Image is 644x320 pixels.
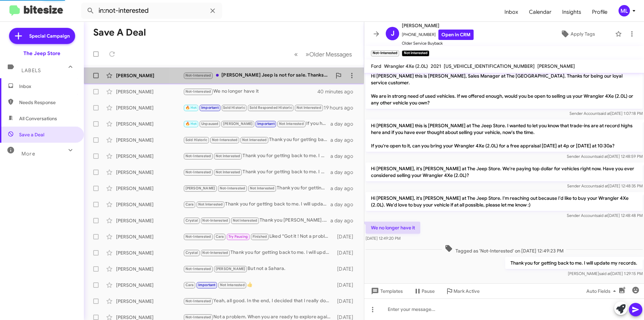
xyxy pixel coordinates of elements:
div: [PERSON_NAME] [116,153,183,159]
span: Not-Interested [202,250,228,255]
span: Sold Historic [185,138,208,142]
span: Crystal [185,250,198,255]
span: Finished [253,234,267,239]
div: [DATE] [334,233,359,240]
p: Hi [PERSON_NAME] this is [PERSON_NAME] at The Jeep Store. I wanted to let you know that trade-ins... [366,120,643,152]
span: Not-Interested [212,138,238,142]
div: [PERSON_NAME] Jeep is not for sale. Thanks. [PERSON_NAME] [183,72,332,79]
div: Thank you for getting back to me. I will update my records. [183,152,330,160]
span: Not Interested [216,170,240,174]
span: Special Campaign [29,33,70,39]
div: a day ago [330,169,359,176]
div: [PERSON_NAME] [116,72,183,79]
div: [PERSON_NAME] [116,201,183,208]
span: Sender Account [DATE] 1:07:18 PM [570,111,643,116]
div: Liked “Got it ! Not a problem, congrats on the purchase. Keep us in mind for the next one ! Thank... [183,233,334,240]
div: [DATE] [334,298,359,305]
span: Needs Response [19,99,76,106]
small: Not-Interested [371,50,399,56]
div: 19 hours ago [324,104,359,111]
div: Thank you for getting back to me. I will update my records. [183,200,330,208]
span: [PERSON_NAME] [223,122,253,126]
div: [PERSON_NAME] [116,249,183,256]
p: Hi [PERSON_NAME], it's [PERSON_NAME] at The Jeep Store. I'm reaching out because I'd like to buy ... [366,192,643,211]
div: Thank you for getting back to me. I will update my records. [183,184,330,192]
a: Profile [587,2,613,22]
span: Not Interested [233,218,258,223]
span: All Conversations [19,115,57,122]
div: Thank you for getting back to me. I will update my records. [183,136,330,144]
span: Not-Interested [220,186,246,190]
span: Try Pausing [228,234,248,239]
div: [PERSON_NAME] [116,217,183,224]
span: Labels [21,67,41,74]
div: [PERSON_NAME] [116,266,183,272]
span: Not Interested [297,105,321,110]
div: I'm sorry I got stuck at work is it still possible to stop by [183,104,324,111]
button: Apply Tags [543,28,612,40]
span: Older Service Buyback [402,40,474,47]
span: Not-Interested [185,299,211,303]
div: Yeah, all good. In the end, I decided that I really don't want to compromise on the color (I don'... [183,297,334,305]
div: [PERSON_NAME] [116,88,183,95]
p: We no longer have it [366,222,420,234]
div: 👍 [183,281,334,289]
span: said at [596,213,608,218]
span: Cara [185,283,194,287]
span: [PERSON_NAME] [402,21,474,30]
span: Inbox [499,2,524,22]
span: [DATE] 12:49:20 PM [366,236,400,241]
div: [PERSON_NAME] [116,185,183,192]
div: Thank you for getting back to me. I will update my records. [183,168,330,176]
span: said at [599,111,610,116]
div: [DATE] [334,266,359,272]
span: Not-Interested [185,154,211,158]
span: said at [596,183,608,188]
div: a day ago [330,217,359,224]
span: Sender Account [DATE] 12:48:48 PM [567,213,643,218]
div: [DATE] [334,282,359,288]
div: a day ago [330,137,359,143]
span: Calendar [524,2,557,22]
div: The Jeep Store [23,50,60,57]
p: Hi [PERSON_NAME] this is [PERSON_NAME], Sales Manager at The [GEOGRAPHIC_DATA]. Thanks for being ... [366,70,643,109]
div: a day ago [330,201,359,208]
span: Save a Deal [19,131,44,138]
span: Pause [422,285,435,297]
span: [PERSON_NAME] [DATE] 1:29:15 PM [568,271,643,276]
div: But not a Sahara. [183,265,334,273]
span: [PERSON_NAME] [216,267,246,271]
span: said at [599,271,611,276]
small: Not Interested [402,50,429,56]
button: Auto Fields [581,285,624,297]
div: [PERSON_NAME] [116,233,183,240]
span: [PHONE_NUMBER] [402,30,474,40]
div: [PERSON_NAME] [116,169,183,176]
button: Next [302,47,356,61]
input: Search [81,3,222,19]
span: 2021 [431,63,441,69]
div: We no longer have it [183,88,318,95]
span: Sold Historic [223,105,245,110]
div: Thank you [PERSON_NAME]. You as well. [183,217,330,224]
button: Templates [364,285,408,297]
span: Not Interested [220,283,245,287]
span: said at [596,154,608,159]
span: Not Interested [242,138,267,142]
div: [PERSON_NAME] [116,282,183,288]
p: Thank you for getting back to me. I will update my records. [505,257,643,269]
div: 40 minutes ago [318,88,359,95]
div: [DATE] [334,249,359,256]
span: Not-Interested [185,315,211,319]
button: Previous [290,47,302,61]
span: Important [198,283,216,287]
span: Sold Responded Historic [250,105,292,110]
span: Important [257,122,275,126]
div: [PERSON_NAME] [116,104,183,111]
span: Tagged as 'Not-Interested' on [DATE] 12:49:23 PM [442,244,566,254]
div: Thank you for getting back to me. I will update my records. [183,249,334,257]
a: Open in CRM [438,30,474,40]
span: Ford [371,63,381,69]
span: Inbox [19,83,76,90]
